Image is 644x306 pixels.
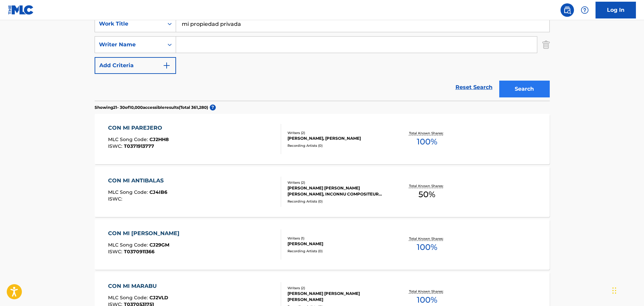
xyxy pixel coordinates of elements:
[287,286,389,291] div: Writers ( 2 )
[108,229,183,237] div: CON MI [PERSON_NAME]
[287,199,389,204] div: Recording Artists ( 0 )
[149,295,168,301] span: CJ2VLD
[542,36,550,53] img: Delete Criterion
[581,6,589,14] img: help
[287,143,389,148] div: Recording Artists ( 0 )
[409,131,445,136] p: Total Known Shares:
[287,241,389,247] div: [PERSON_NAME]
[287,130,389,135] div: Writers ( 2 )
[95,114,550,164] a: CON MI PAREJEROMLC Song Code:CJ2HH8ISWC:T0371913777Writers (2)[PERSON_NAME], [PERSON_NAME]Recordi...
[563,6,571,14] img: search
[596,2,636,18] a: Log In
[409,236,445,241] p: Total Known Shares:
[108,249,124,255] span: ISWC :
[499,81,550,97] button: Search
[149,189,167,195] span: CJ4IB6
[610,274,644,306] iframe: Chat Widget
[287,236,389,241] div: Writers ( 1 )
[409,289,445,294] p: Total Known Shares:
[95,219,550,270] a: CON MI [PERSON_NAME]MLC Song Code:CJ29GMISWC:T0370911366Writers (1)[PERSON_NAME]Recording Artists...
[149,136,169,142] span: CJ2HH8
[99,20,160,28] div: Work Title
[108,136,149,142] span: MLC Song Code :
[108,242,149,248] span: MLC Song Code :
[108,282,168,290] div: CON MI MARABU
[8,5,34,15] img: MLC Logo
[409,183,445,188] p: Total Known Shares:
[108,189,149,195] span: MLC Song Code :
[417,136,437,148] span: 100 %
[124,143,154,149] span: T0371913777
[149,242,169,248] span: CJ29GM
[287,291,389,303] div: [PERSON_NAME] [PERSON_NAME] [PERSON_NAME]
[417,241,437,253] span: 100 %
[287,249,389,254] div: Recording Artists ( 0 )
[578,3,591,17] div: Help
[108,124,169,132] div: CON MI PAREJERO
[561,3,574,17] a: Public Search
[452,80,496,95] a: Reset Search
[287,180,389,185] div: Writers ( 2 )
[417,294,437,306] span: 100 %
[108,177,167,185] div: CON MI ANTIBALAS
[287,185,389,197] div: [PERSON_NAME] [PERSON_NAME] [PERSON_NAME], INCONNU COMPOSITEUR AUTEUR
[163,61,171,70] img: 9d2ae6d4665cec9f34b9.svg
[287,135,389,141] div: [PERSON_NAME], [PERSON_NAME]
[124,249,155,255] span: T0370911366
[418,188,435,201] span: 50 %
[95,167,550,217] a: CON MI ANTIBALASMLC Song Code:CJ4IB6ISWC:Writers (2)[PERSON_NAME] [PERSON_NAME] [PERSON_NAME], IN...
[95,57,176,74] button: Add Criteria
[95,104,208,111] p: Showing 21 - 30 of 10,000 accessible results (Total 361,280 )
[108,295,149,301] span: MLC Song Code :
[99,41,160,49] div: Writer Name
[95,15,550,101] form: Search Form
[612,280,616,301] div: Drag
[210,104,216,111] span: ?
[108,196,124,202] span: ISWC :
[108,143,124,149] span: ISWC :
